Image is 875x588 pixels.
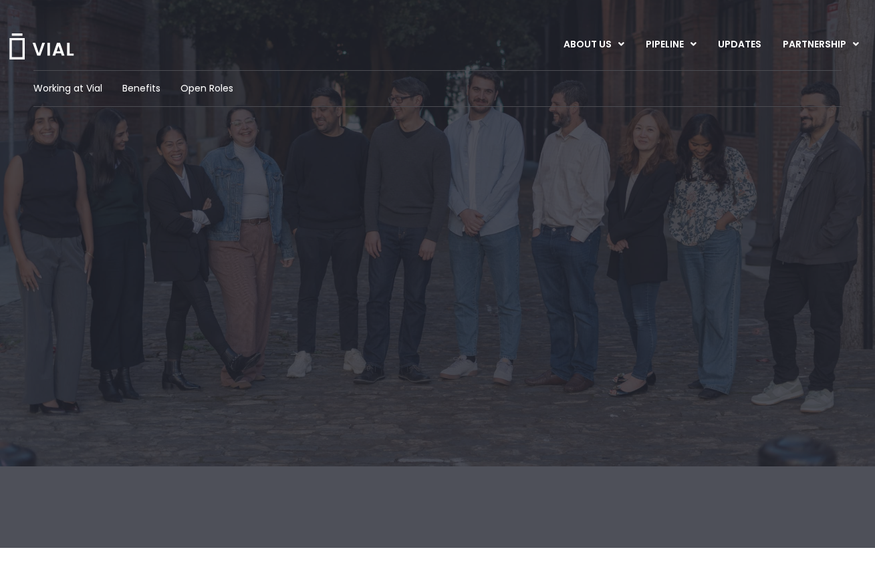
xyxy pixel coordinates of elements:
[180,82,233,96] a: Open Roles
[33,82,102,96] a: Working at Vial
[707,33,771,56] a: UPDATES
[122,82,160,96] a: Benefits
[635,33,707,56] a: PIPELINEMenu Toggle
[772,33,870,56] a: PARTNERSHIPMenu Toggle
[8,33,75,59] img: Vial Logo
[553,33,634,56] a: ABOUT USMenu Toggle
